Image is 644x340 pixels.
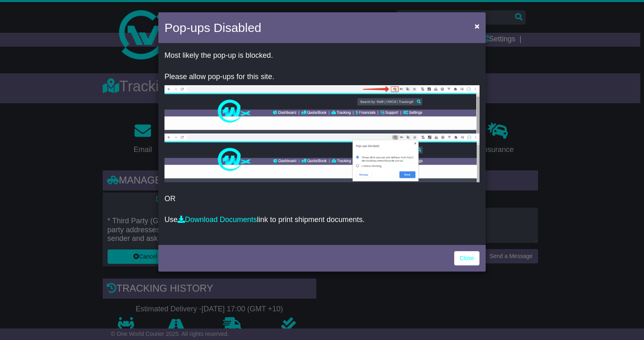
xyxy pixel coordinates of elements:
[164,85,480,134] img: allow-popup-1.png
[164,18,261,37] h4: Pop-ups Disabled
[178,215,257,224] a: Download Documents
[164,51,480,60] p: Most likely the pop-up is blocked.
[164,73,480,82] p: Please allow pop-ups for this site.
[158,45,486,243] div: OR
[454,251,480,265] a: Close
[475,21,480,31] span: ×
[471,18,484,34] button: Close
[164,134,480,182] img: allow-popup-2.png
[164,215,480,224] p: Use link to print shipment documents.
